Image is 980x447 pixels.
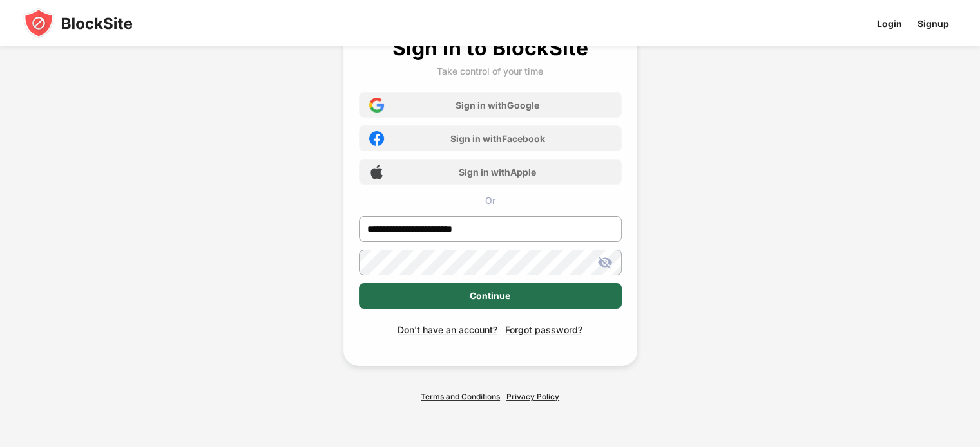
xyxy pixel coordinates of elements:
[392,35,588,60] div: Sign in to BlockSite
[506,392,559,401] a: Privacy Policy
[450,133,545,144] div: Sign in with Facebook
[398,324,497,335] div: Don't have an account?
[421,392,500,401] a: Terms and Conditions
[597,255,613,270] img: hide-password.svg
[437,66,543,77] div: Take control of your time
[505,324,582,335] div: Forgot password?
[459,167,536,178] div: Sign in with Apple
[369,98,384,113] img: google-icon.png
[910,9,957,38] a: Signup
[369,165,384,179] img: apple-icon.png
[359,195,622,206] div: Or
[369,131,384,146] img: facebook-icon.png
[456,100,539,111] div: Sign in with Google
[23,8,133,39] img: blocksite-icon-black.svg
[470,291,510,301] div: Continue
[869,9,910,38] a: Login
